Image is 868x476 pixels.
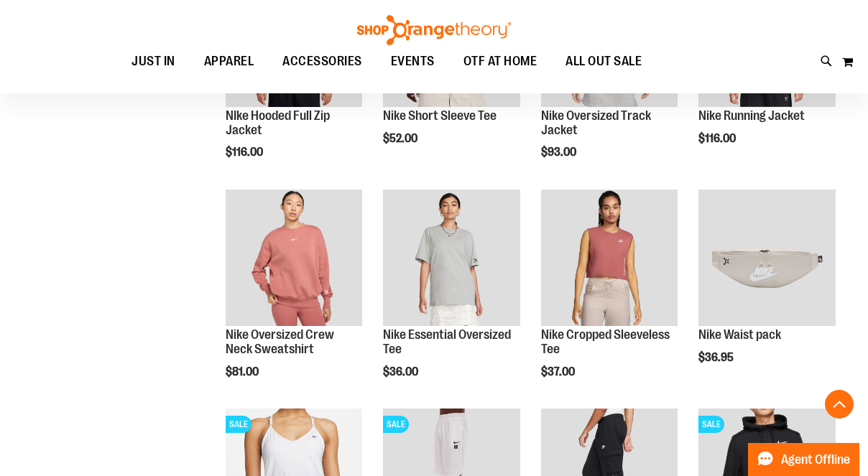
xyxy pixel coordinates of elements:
[383,190,520,329] a: Nike Essential Oversized Tee
[541,108,651,137] a: Nike Oversized Track Jacket
[226,190,363,327] img: Nike Oversized Crew Neck Sweatshirt
[383,416,409,433] span: SALE
[825,390,854,419] button: Back To Top
[541,190,678,329] a: Nike Cropped Sleeveless Tee
[218,182,370,415] div: product
[698,351,736,364] span: $36.95
[391,45,435,78] span: EVENTS
[541,146,578,159] span: $93.00
[226,416,251,433] span: SALE
[698,108,805,123] a: Nike Running Jacket
[226,108,330,137] a: NIke Hooded Full Zip Jacket
[463,45,537,78] span: OTF AT HOME
[376,182,527,415] div: product
[534,182,685,415] div: product
[383,108,497,123] a: Nike Short Sleeve Tee
[383,327,511,356] a: Nike Essential Oversized Tee
[565,45,642,78] span: ALL OUT SALE
[698,416,724,433] span: SALE
[131,45,175,78] span: JUST IN
[383,190,520,327] img: Nike Essential Oversized Tee
[226,365,261,378] span: $81.00
[383,365,420,378] span: $36.00
[204,45,254,78] span: APPAREL
[541,365,577,378] span: $37.00
[698,327,781,342] a: Nike Waist pack
[698,190,836,327] img: Main view of 2024 Convention Nike Waistpack
[383,132,420,145] span: $52.00
[541,327,670,356] a: Nike Cropped Sleeveless Tee
[282,45,362,78] span: ACCESSORIES
[541,190,678,327] img: Nike Cropped Sleeveless Tee
[698,132,738,145] span: $116.00
[226,190,363,329] a: Nike Oversized Crew Neck Sweatshirt
[698,190,836,329] a: Main view of 2024 Convention Nike Waistpack
[226,146,265,159] span: $116.00
[691,182,843,401] div: product
[781,453,850,467] span: Agent Offline
[355,15,513,45] img: Shop Orangetheory
[226,327,334,356] a: Nike Oversized Crew Neck Sweatshirt
[748,443,859,476] button: Agent Offline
